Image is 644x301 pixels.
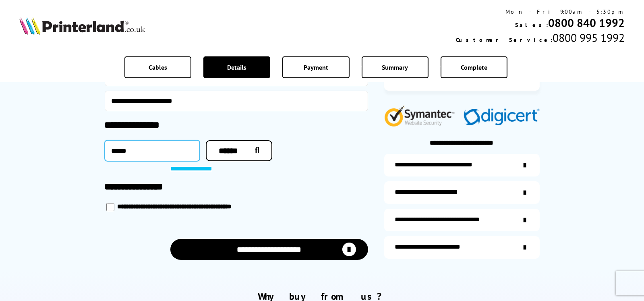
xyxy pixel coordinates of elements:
[384,236,540,259] a: secure-website
[382,63,408,71] span: Summary
[384,154,540,176] a: additional-ink
[553,30,625,45] span: 0800 995 1992
[515,21,548,29] span: Sales:
[461,63,487,71] span: Complete
[19,17,145,35] img: Printerland Logo
[456,8,625,15] div: Mon - Fri 9:00am - 5:30pm
[149,63,167,71] span: Cables
[304,63,328,71] span: Payment
[384,181,540,204] a: items-arrive
[548,15,625,30] a: 0800 840 1992
[456,36,553,44] span: Customer Service:
[384,209,540,231] a: additional-cables
[227,63,246,71] span: Details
